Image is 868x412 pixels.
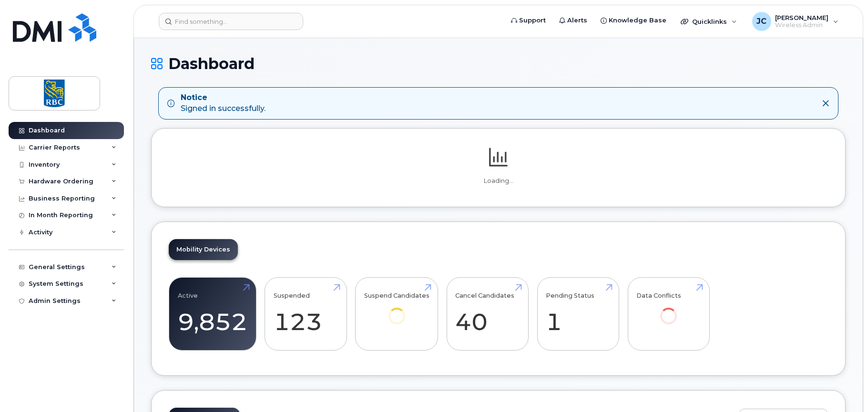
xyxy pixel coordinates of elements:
[636,282,701,337] a: Data Conflicts
[181,92,266,103] strong: Notice
[546,282,610,345] a: Pending Status 1
[274,282,338,345] a: Suspended 123
[181,92,266,114] div: Signed in successfully.
[169,177,828,185] p: Loading...
[364,282,429,337] a: Suspend Candidates
[151,55,846,72] h1: Dashboard
[169,239,238,260] a: Mobility Devices
[178,282,247,345] a: Active 9,852
[455,282,520,345] a: Cancel Candidates 40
